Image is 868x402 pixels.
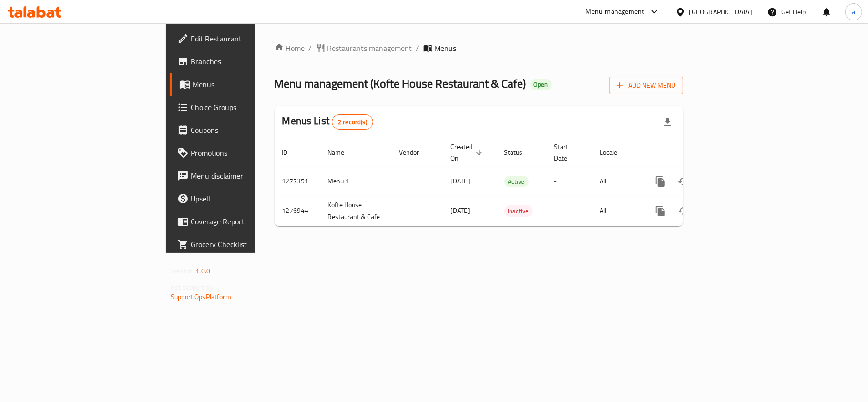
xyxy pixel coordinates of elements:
a: Coupons [170,119,311,141]
span: 1.0.0 [195,265,210,277]
a: Grocery Checklist [170,233,311,256]
span: Get support on: [171,281,214,293]
td: - [547,196,592,226]
td: All [592,196,642,226]
span: Menus [193,79,303,90]
span: Restaurants management [327,42,412,54]
div: Active [504,176,529,187]
span: Grocery Checklist [191,239,303,250]
button: Change Status [672,170,695,193]
span: Vendor [399,147,432,158]
span: [DATE] [451,204,470,217]
span: [DATE] [451,175,470,187]
li: / [416,42,419,54]
td: Kofte House Restaurant & Cafe [320,196,392,226]
div: Open [530,79,552,90]
td: All [592,167,642,196]
span: Coupons [191,124,303,136]
table: enhanced table [275,138,748,226]
span: Branches [191,56,303,67]
a: Edit Restaurant [170,27,311,50]
div: Export file [656,111,679,133]
span: Choice Groups [191,101,303,113]
span: Version: [171,265,194,277]
a: Choice Groups [170,96,311,119]
span: Active [504,176,529,187]
th: Actions [642,138,748,167]
span: Start Date [554,141,581,164]
td: - [547,167,592,196]
a: Menu disclaimer [170,164,311,187]
button: Change Status [672,200,695,222]
h2: Menus List [282,114,373,130]
div: [GEOGRAPHIC_DATA] [689,7,752,17]
td: Menu 1 [320,167,392,196]
span: Add New Menu [617,80,675,91]
span: Menus [435,42,457,54]
a: Promotions [170,141,311,164]
div: Total records count [332,114,373,130]
span: Created On [451,141,485,164]
span: Promotions [191,147,303,159]
span: Menu management ( Kofte House Restaurant & Cafe ) [275,73,526,94]
span: Upsell [191,193,303,204]
span: ID [282,147,300,158]
a: Restaurants management [316,42,412,54]
button: more [649,170,672,193]
div: Menu-management [586,6,644,18]
span: Locale [600,147,630,158]
span: Name [328,147,357,158]
span: Inactive [504,206,533,217]
button: more [649,200,672,222]
a: Coverage Report [170,210,311,233]
span: Status [504,147,535,158]
button: Add New Menu [609,77,683,94]
a: Menus [170,73,311,96]
a: Branches [170,50,311,73]
span: Menu disclaimer [191,170,303,181]
a: Upsell [170,187,311,210]
span: Open [530,80,552,89]
span: 2 record(s) [332,118,373,127]
a: Support.OpsPlatform [171,291,231,303]
span: Coverage Report [191,216,303,227]
span: Edit Restaurant [191,33,303,44]
span: a [852,7,855,17]
nav: breadcrumb [275,42,683,54]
